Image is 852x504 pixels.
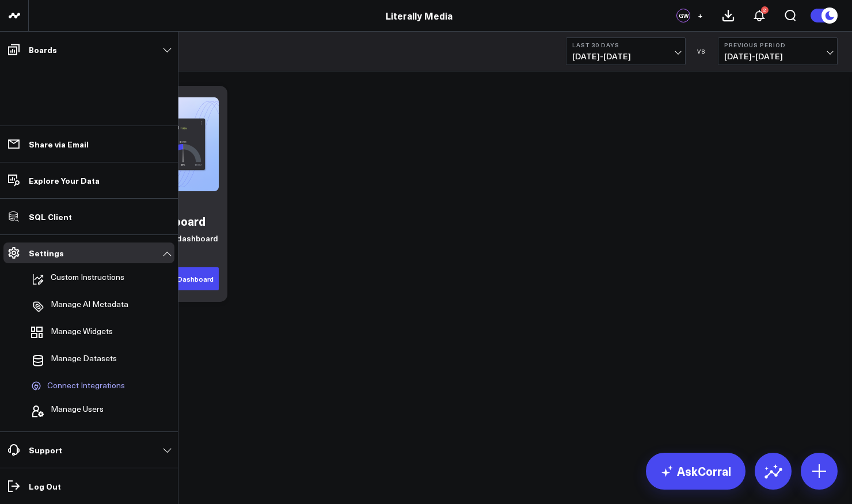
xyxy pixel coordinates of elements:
a: Manage Datasets [26,348,140,373]
span: Manage Users [51,404,104,418]
p: Settings [29,248,64,257]
p: Support [29,445,62,454]
button: Last 30 Days[DATE]-[DATE] [566,37,686,65]
a: Connect Integrations [26,375,140,397]
span: [DATE] - [DATE] [572,52,679,61]
div: GW [676,9,690,22]
p: Custom Instructions [51,272,124,286]
button: Generate Dashboard [139,267,219,290]
button: Manage Users [26,399,104,424]
span: Connect Integrations [47,381,125,391]
span: Manage Widgets [51,327,113,340]
div: 2 [761,6,769,14]
p: SQL Client [29,212,72,221]
p: Manage AI Metadata [51,300,128,313]
button: + [693,9,707,22]
div: VS [691,48,712,55]
span: + [698,12,703,20]
button: Custom Instructions [26,267,124,292]
p: Log Out [29,482,61,491]
a: Log Out [3,476,174,497]
a: AskCorral [646,453,745,490]
a: Manage AI Metadata [26,294,140,319]
a: Literally Media [386,9,452,22]
a: SQL Client [3,206,174,227]
span: [DATE] - [DATE] [724,52,831,61]
b: Last 30 Days [572,41,679,48]
a: Manage Widgets [26,321,140,346]
p: Explore Your Data [29,176,100,185]
span: Manage Datasets [51,354,117,367]
button: Previous Period[DATE]-[DATE] [718,37,838,65]
p: Boards [29,45,57,54]
b: Previous Period [724,41,831,48]
p: Share via Email [29,139,89,149]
